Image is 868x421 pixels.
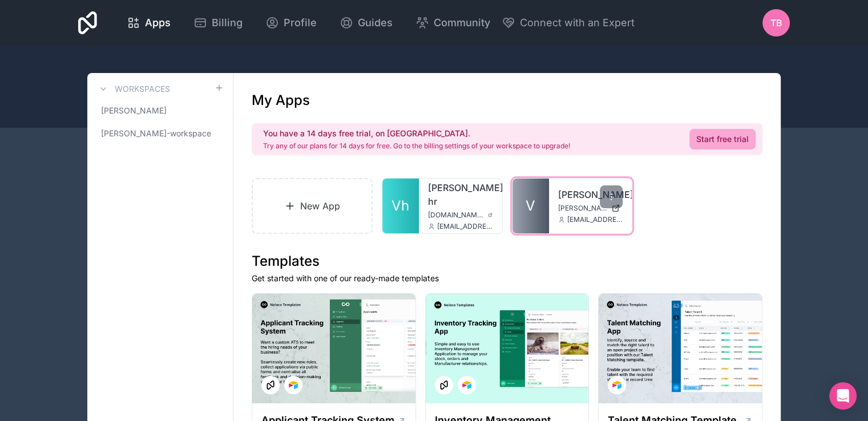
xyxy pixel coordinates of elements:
img: Airtable Logo [612,380,621,390]
span: Community [434,15,490,31]
p: Try any of our plans for 14 days for free. Go to the billing settings of your workspace to upgrade! [263,141,570,151]
span: Connect with an Expert [520,15,635,31]
h3: Workspaces [115,83,170,95]
a: Vh [382,179,419,233]
span: [PERSON_NAME][DOMAIN_NAME] [558,204,607,213]
a: [PERSON_NAME]-hr [428,181,493,208]
h1: My Apps [252,91,310,110]
span: Billing [212,15,243,31]
span: Profile [284,15,317,31]
img: Airtable Logo [289,380,298,390]
div: Open Intercom Messenger [829,382,857,410]
span: Guides [358,15,393,31]
span: [EMAIL_ADDRESS][PERSON_NAME][DOMAIN_NAME] [567,215,623,224]
a: Billing [184,10,252,35]
a: Profile [256,10,326,35]
span: V [526,197,535,215]
img: Airtable Logo [462,380,471,390]
a: Apps [118,10,180,35]
a: Community [406,10,499,35]
a: [PERSON_NAME][DOMAIN_NAME] [558,204,623,213]
h2: You have a 14 days free trial, on [GEOGRAPHIC_DATA]. [263,128,570,139]
a: [PERSON_NAME]-workspace [96,123,224,144]
h1: Templates [252,252,762,270]
span: [EMAIL_ADDRESS][PERSON_NAME][DOMAIN_NAME] [437,222,493,231]
span: TB [770,16,782,30]
span: Vh [391,197,409,215]
span: [DOMAIN_NAME][PERSON_NAME] [428,211,484,220]
p: Get started with one of our ready-made templates [252,273,762,284]
span: Apps [145,15,171,31]
a: Start free trial [689,129,756,149]
span: [PERSON_NAME]-workspace [101,128,211,139]
span: [PERSON_NAME] [101,105,167,116]
a: Workspaces [96,82,170,96]
button: Connect with an Expert [502,15,635,31]
a: [PERSON_NAME] [558,188,623,201]
a: New App [252,178,373,234]
a: Guides [330,10,402,35]
a: V [512,179,549,233]
a: [DOMAIN_NAME][PERSON_NAME] [428,211,493,220]
a: [PERSON_NAME] [96,100,224,121]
